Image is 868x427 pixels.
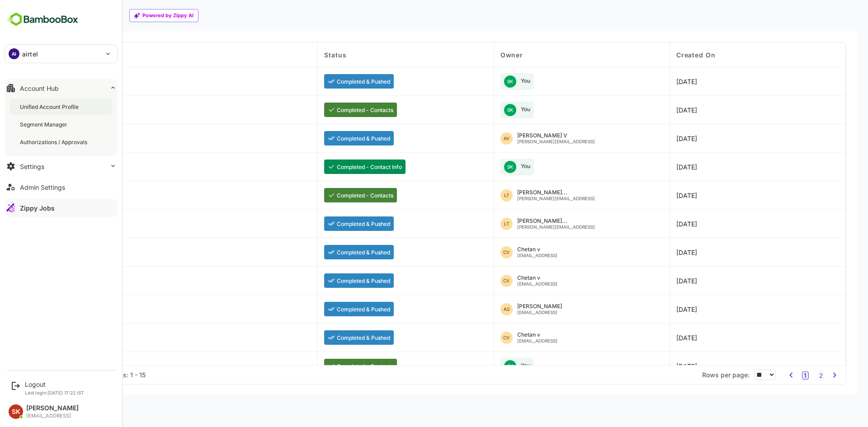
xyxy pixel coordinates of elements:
div: AI [9,48,19,59]
p: Last login: [DATE] 17:22 IST [25,390,84,395]
div: Akshat V [500,132,595,145]
div: You [500,73,534,90]
p: Completed & Pushed [337,249,390,256]
p: Completed & Pushed [337,78,390,85]
div: [EMAIL_ADDRESS] [517,253,557,258]
div: [PERSON_NAME][EMAIL_ADDRESS] [517,196,595,201]
button: Admin Settings [5,178,118,196]
div: LT [500,218,513,230]
span: 2025-10-14 [676,135,697,142]
div: Unified Account Profile [20,103,80,111]
p: Completed & Pushed [337,306,390,313]
div: You [500,159,534,175]
div: [PERSON_NAME] [26,404,79,412]
div: [PERSON_NAME]... [517,218,595,224]
div: [PERSON_NAME][EMAIL_ADDRESS] [517,139,595,144]
div: Lokesh Totakuri [500,218,595,230]
div: You [500,358,534,375]
div: Chetan v [517,332,557,338]
div: You [521,363,530,368]
p: Completed & Pushed [337,334,390,341]
div: CV [500,246,513,258]
div: [PERSON_NAME]... [517,190,595,195]
span: Owner [500,51,523,59]
div: Authorizations / Approvals [20,138,89,146]
img: BambooboxFullLogoMark.5f36c76dfaba33ec1ec1367b70bb1252.svg [5,11,81,28]
div: SK [504,161,517,173]
span: 2025-10-03 [676,334,697,342]
button: 2 [818,370,824,381]
span: Created On [676,51,715,59]
p: Completed & Pushed [337,135,390,142]
span: 2025-10-14 [676,106,697,114]
div: AS [500,303,513,315]
div: CV [500,275,513,287]
div: Segment Manager [20,121,69,128]
div: LT [500,189,513,202]
div: Lokesh Totakuri [500,189,595,202]
span: 2025-10-03 [676,220,697,228]
div: [EMAIL_ADDRESS] [26,413,79,419]
div: Admin Settings [20,183,65,191]
div: Chetan v [517,247,557,252]
div: Chetan v [500,246,558,258]
div: You [521,78,530,84]
p: Completed - Contacts [337,363,393,370]
div: amit swain [500,303,562,315]
p: airtel [22,49,38,59]
span: Rows per page: [702,371,750,379]
button: Zippy Jobs [5,199,118,217]
p: Completed & Pushed [337,221,390,227]
div: CV [500,332,513,344]
p: Completed - Contacts [337,107,393,113]
span: 2025-10-03 [676,249,697,256]
div: SK [504,75,517,88]
span: 2025-10-03 [676,277,697,285]
div: SK [504,104,517,116]
span: 2025-10-07 [676,163,697,171]
p: Completed - Contact Info [337,164,402,170]
button: Account Hub [5,79,118,97]
div: You [521,164,530,169]
div: SK [504,360,517,372]
div: You [521,107,530,112]
div: Account Hub [20,84,59,92]
div: [PERSON_NAME] V [517,133,595,138]
div: Zippy Jobs [20,204,55,212]
span: 2025-10-03 [676,362,697,370]
div: [PERSON_NAME][EMAIL_ADDRESS] [517,225,595,229]
div: You [500,102,534,118]
button: Settings [5,157,118,175]
div: [EMAIL_ADDRESS] [517,338,557,343]
div: Settings [20,163,44,170]
button: 1 [802,371,809,380]
div: Powered by Zippy AI [142,14,193,18]
span: 2025-10-06 [676,192,697,199]
span: 2025-10-14 [676,78,697,85]
div: [EMAIL_ADDRESS] [517,310,562,314]
div: AIairtel [5,45,117,63]
div: Chetan v [517,275,557,281]
div: [EMAIL_ADDRESS] [517,282,557,286]
div: Logout [25,380,84,388]
div: SK [9,404,23,419]
div: Chetan v [500,275,558,287]
span: Status [324,51,346,59]
span: 2025-10-03 [676,305,697,313]
div: [PERSON_NAME] [517,304,562,309]
p: Completed & Pushed [337,277,390,284]
div: Chetan v [500,332,558,344]
div: AV [500,132,513,145]
p: Completed - Contacts [337,192,393,199]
